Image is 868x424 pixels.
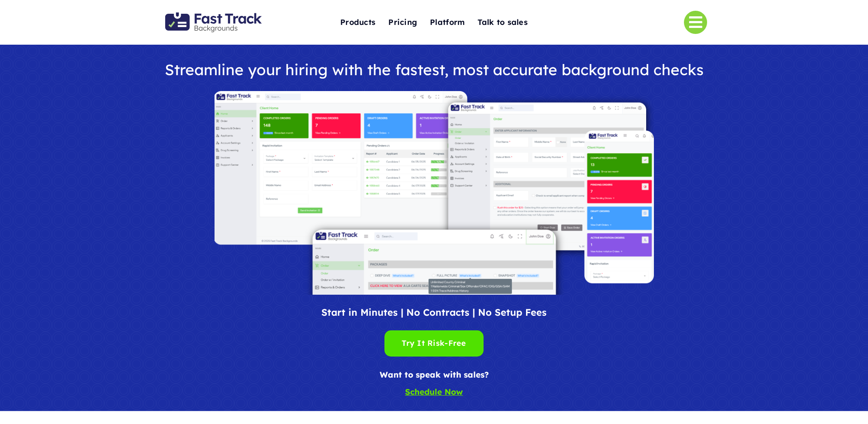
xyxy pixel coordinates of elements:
span: Products [340,16,375,29]
a: Schedule Now [405,387,463,397]
span: Platform [430,16,465,29]
a: Platform [430,13,465,32]
span: Pricing [388,16,417,29]
a: Pricing [388,13,417,32]
a: Talk to sales [478,13,528,32]
span: Start in Minutes | No Contracts | No Setup Fees [321,306,547,318]
nav: One Page [297,1,571,44]
img: Fast Track Backgrounds Platform [215,91,654,295]
a: Try It Risk-Free [384,330,483,357]
a: Fast Track Backgrounds Logo [165,12,262,21]
span: Try It Risk-Free [402,337,466,350]
span: Talk to sales [478,16,528,29]
h1: Streamline your hiring with the fastest, most accurate background checks [155,61,713,78]
a: Link to # [684,11,707,34]
span: Want to speak with sales? [380,369,489,380]
img: Fast Track Backgrounds Logo [165,12,262,32]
